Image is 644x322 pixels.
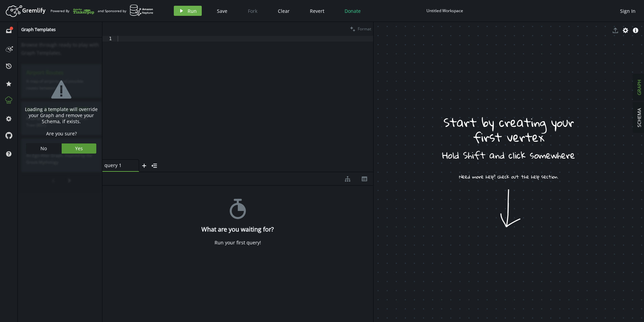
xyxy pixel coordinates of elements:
[426,8,463,13] div: Untitled Workspace
[305,6,329,16] button: Revert
[62,143,97,154] button: Yes
[215,240,261,246] div: Run your first query!
[26,143,61,154] button: No
[75,145,83,152] span: Yes
[130,4,154,16] img: AWS Neptune
[98,4,154,17] div: and Sponsored by
[20,106,103,137] div: Loading a template will override your Graph and remove your Schema, if exists. Are you sure?
[217,8,227,14] span: Save
[340,6,366,16] button: Donate
[636,108,642,127] span: SCHEMA
[620,8,636,14] span: Sign In
[348,22,373,36] button: Format
[345,8,361,14] span: Donate
[40,145,47,152] span: No
[636,80,642,95] span: GRAPH
[174,6,202,16] button: Run
[273,6,295,16] button: Clear
[358,26,371,32] span: Format
[212,6,232,16] button: Save
[617,6,639,16] button: Sign In
[102,36,116,42] div: 1
[248,8,257,14] span: Fork
[310,8,324,14] span: Revert
[243,6,263,16] button: Fork
[278,8,290,14] span: Clear
[104,162,131,168] span: query 1
[51,5,94,17] div: Powered By
[201,226,274,233] h4: What are you waiting for?
[21,26,56,32] span: Graph Templates
[188,8,197,14] span: Run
